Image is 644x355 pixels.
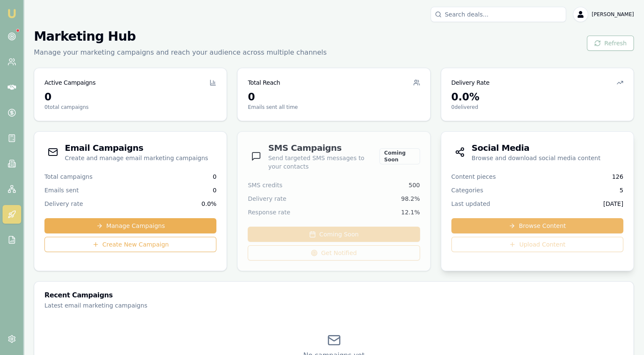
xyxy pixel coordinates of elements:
[34,47,326,58] p: Manage your marketing campaigns and reach your audience across multiple channels
[34,29,326,44] h1: Marketing Hub
[248,194,286,203] span: Delivery rate
[603,200,623,208] span: [DATE]
[451,200,490,208] span: Last updated
[379,148,420,164] div: Coming Soon
[451,90,623,104] div: 0.0 %
[451,104,623,111] p: 0 delivered
[202,200,217,208] span: 0.0 %
[591,11,634,18] span: [PERSON_NAME]
[7,8,17,19] img: emu-icon-u.png
[401,194,420,203] span: 98.2%
[44,237,216,252] a: Create New Campaign
[65,154,208,162] p: Create and manage email marketing campaigns
[268,154,379,171] p: Send targeted SMS messages to your contacts
[587,36,634,51] button: Refresh
[451,186,483,194] span: Categories
[44,186,79,194] span: Emails sent
[451,78,489,87] h3: Delivery Rate
[213,172,216,181] span: 0
[44,78,96,87] h3: Active Campaigns
[248,78,280,87] h3: Total Reach
[248,90,420,104] div: 0
[248,181,282,189] span: SMS credits
[409,181,420,189] span: 500
[268,142,379,154] h3: SMS Campaigns
[612,172,623,181] span: 126
[44,172,92,181] span: Total campaigns
[472,154,600,162] p: Browse and download social media content
[248,104,420,111] p: Emails sent all time
[44,90,216,104] div: 0
[213,186,216,194] span: 0
[619,186,623,194] span: 5
[44,200,83,208] span: Delivery rate
[44,104,216,111] p: 0 total campaigns
[451,218,623,233] a: Browse Content
[44,292,623,299] h3: Recent Campaigns
[451,172,496,181] span: Content pieces
[44,218,216,233] a: Manage Campaigns
[44,301,623,310] p: Latest email marketing campaigns
[65,142,208,154] h3: Email Campaigns
[431,7,566,22] input: Search deals
[401,208,420,216] span: 12.1%
[248,208,290,216] span: Response rate
[472,142,600,154] h3: Social Media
